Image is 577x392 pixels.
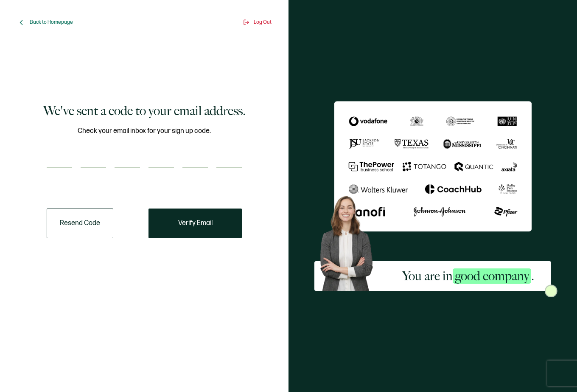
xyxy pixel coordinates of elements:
img: Sertifier We've sent a code to your email address. [334,101,532,231]
button: Resend Code [47,209,113,238]
img: Sertifier Signup [545,285,557,297]
img: Sertifier Signup - You are in <span class="strong-h">good company</span>. Hero [314,191,385,291]
span: good company [453,268,531,284]
h1: We've sent a code to your email address. [43,102,246,119]
span: Back to Homepage [30,19,73,25]
span: Check your email inbox for your sign up code. [78,126,211,136]
span: Log Out [254,19,272,25]
button: Verify Email [148,209,242,238]
h2: You are in . [402,268,534,285]
span: Verify Email [178,220,213,227]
